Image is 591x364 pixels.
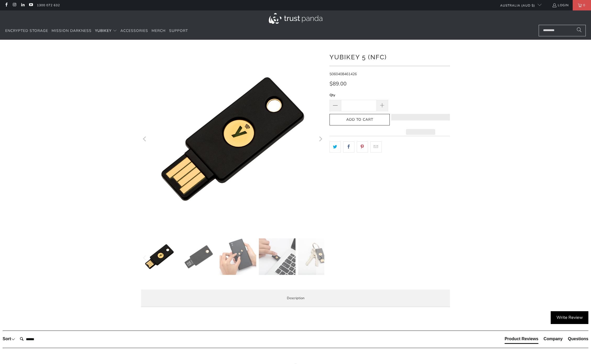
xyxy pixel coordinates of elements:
input: Search [18,334,60,344]
nav: Translation missing: en.navigation.header.main_nav [5,25,188,37]
span: $89.00 [330,80,347,87]
a: Share this on Twitter [330,141,341,152]
span: YubiKey [95,28,111,33]
a: Trust Panda Australia on Facebook [4,3,8,7]
span: Merch [152,28,166,33]
a: Encrypted Storage [5,25,48,37]
a: Login [552,2,569,8]
button: Next [316,48,325,230]
div: Reviews Tabs [505,336,588,346]
div: Company [544,336,563,342]
a: YubiKey 5 (NFC) - Trust Panda [141,48,324,230]
img: YubiKey 5 (NFC) - Trust Panda [259,238,295,275]
a: Email this to a friend [370,141,382,152]
img: YubiKey 5 (NFC) - Trust Panda [220,238,256,275]
button: Add to Cart [330,114,390,126]
button: Search [573,25,586,36]
div: Questions [568,336,588,342]
summary: YubiKey [95,25,117,37]
button: Previous [141,238,149,278]
a: Trust Panda Australia on Instagram [12,3,16,7]
a: 1300 072 632 [37,2,60,8]
a: Accessories [120,25,148,37]
span: 5060408461426 [330,72,357,77]
a: Mission Darkness [52,25,92,37]
label: Description [141,290,450,307]
div: Product Reviews [505,336,538,342]
a: Support [169,25,188,37]
a: Trust Panda Australia on YouTube [29,3,33,7]
label: Qty [330,92,388,98]
img: Trust Panda Australia [269,13,322,24]
img: YubiKey 5 (NFC) - Trust Panda [298,238,335,275]
span: Accessories [120,28,148,33]
img: YubiKey 5 (NFC) - Trust Panda [180,238,217,275]
h1: YubiKey 5 (NFC) [330,51,450,62]
button: Next [316,238,325,278]
input: Search... [539,25,586,36]
button: Previous [141,48,149,230]
a: Share this on Facebook [343,141,354,152]
img: YubiKey 5 (NFC) - Trust Panda [141,238,178,275]
span: Encrypted Storage [5,28,48,33]
span: Support [169,28,188,33]
a: Merch [152,25,166,37]
a: Trust Panda Australia on LinkedIn [20,3,25,7]
a: Share this on Pinterest [357,141,368,152]
span: Mission Darkness [52,28,92,33]
span: Add to Cart [335,118,384,122]
div: Write Review [551,311,588,324]
div: Sort [3,336,15,342]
